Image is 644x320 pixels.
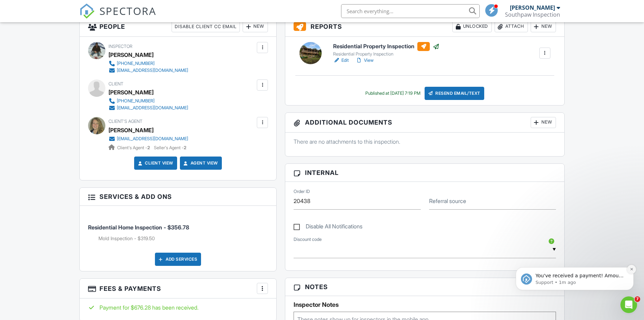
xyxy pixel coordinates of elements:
[505,11,560,18] div: Southpaw Inspection
[285,17,564,37] h3: Reports
[88,224,189,231] span: Residential Home Inspection - $356.78
[108,50,154,60] div: [PERSON_NAME]
[16,50,27,61] img: Profile image for Support
[294,223,363,232] label: Disable All Notifications
[108,125,154,135] a: [PERSON_NAME]
[294,301,556,308] h5: Inspector Notes
[108,119,142,124] span: Client's Agent
[99,3,156,18] span: SPECTORA
[531,21,556,32] div: New
[117,105,188,111] div: [EMAIL_ADDRESS][DOMAIN_NAME]
[79,9,156,24] a: SPECTORA
[505,224,644,301] iframe: Intercom notifications message
[155,253,201,266] div: Add Services
[333,42,440,51] h6: Residential Property Inspection
[620,296,637,313] iframe: Intercom live chat
[333,57,349,64] a: Edit
[108,135,188,142] a: [EMAIL_ADDRESS][DOMAIN_NAME]
[117,68,188,73] div: [EMAIL_ADDRESS][DOMAIN_NAME]
[333,42,440,57] a: Residential Property Inspection Residential Property Inspection
[108,104,188,111] a: [EMAIL_ADDRESS][DOMAIN_NAME]
[108,67,188,74] a: [EMAIL_ADDRESS][DOMAIN_NAME]
[243,21,268,32] div: New
[365,91,420,96] div: Published at [DATE] 7:19 PM
[88,211,268,247] li: Service: Residential Home Inspection
[79,3,95,19] img: The Best Home Inspection Software - Spectora
[531,117,556,128] div: New
[429,197,466,205] label: Referral source
[108,98,188,104] a: [PHONE_NUMBER]
[80,17,276,37] h3: People
[30,56,120,62] p: Message from Support, sent 1m ago
[172,21,240,32] div: Disable Client CC Email
[425,87,484,100] div: Resend Email/Text
[154,145,186,150] span: Seller's Agent -
[137,160,173,167] a: Client View
[510,4,555,11] div: [PERSON_NAME]
[117,98,155,104] div: [PHONE_NUMBER]
[452,21,492,32] div: Unlocked
[117,61,155,66] div: [PHONE_NUMBER]
[108,44,132,49] span: Inspector
[182,160,218,167] a: Agent View
[341,4,480,18] input: Search everything...
[80,279,276,298] h3: Fees & Payments
[108,60,188,67] a: [PHONE_NUMBER]
[333,51,440,57] div: Residential Property Inspection
[30,49,120,56] p: You've received a payment! Amount $676.28 Fee $0.00 Net $676.28 Transaction # Inspection [STREET_...
[10,44,128,67] div: message notification from Support, 1m ago. You've received a payment! Amount $676.28 Fee $0.00 Ne...
[285,113,564,133] h3: Additional Documents
[108,87,154,98] div: [PERSON_NAME]
[80,188,276,206] h3: Services & Add ons
[88,304,268,311] div: Payment for $676.28 has been received.
[147,145,150,150] strong: 2
[294,188,310,195] label: Order ID
[294,236,322,243] label: Discount code
[184,145,186,150] strong: 2
[98,235,268,242] li: Add on: Mold Inspection
[108,81,123,86] span: Client
[117,136,188,142] div: [EMAIL_ADDRESS][DOMAIN_NAME]
[285,278,564,296] h3: Notes
[117,145,151,150] span: Client's Agent -
[495,21,528,32] div: Attach
[285,164,564,182] h3: Internal
[356,57,374,64] a: View
[635,296,640,302] span: 7
[122,41,131,50] button: Dismiss notification
[294,138,556,145] p: There are no attachments to this inspection.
